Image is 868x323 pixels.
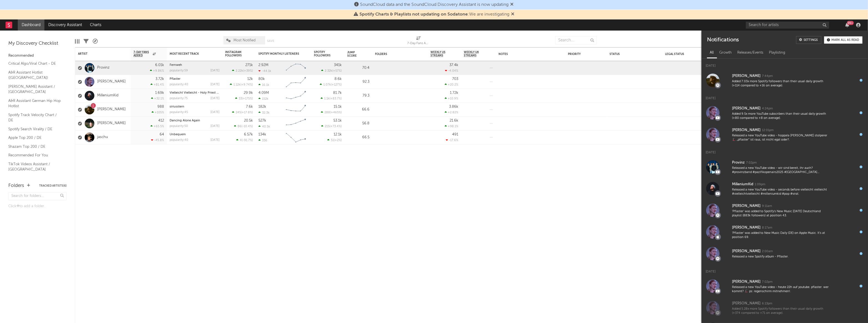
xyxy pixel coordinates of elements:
[701,91,868,102] div: [DATE]
[258,52,300,56] div: Spotify Monthly Listeners
[446,138,458,142] div: -17.6 %
[86,19,105,31] a: Charts
[359,12,509,17] span: : We are investigating
[452,77,458,81] div: 703
[334,63,342,67] div: 341k
[746,161,757,165] div: 7:02pm
[332,83,341,86] span: +127 %
[701,59,868,69] div: [DATE]
[238,125,241,128] span: 86
[450,119,458,122] div: 21.6k
[155,91,164,95] div: 1.69k
[170,83,188,86] div: popularity: 40
[150,69,164,72] div: +9.86 %
[242,111,252,114] span: +17.8 %
[267,39,274,42] button: Save
[160,133,164,136] div: 64
[246,105,253,109] div: 7.6k
[97,121,126,126] a: [PERSON_NAME]
[170,91,239,94] a: Vielleicht Vielleicht - Holy Priest & elMefti Remix
[321,69,342,72] div: ( )
[375,52,417,56] div: Folders
[732,203,761,209] div: [PERSON_NAME]
[347,134,369,141] div: 66.5
[8,40,67,47] div: My Discovery Checklist
[93,33,98,49] div: A&R Pipeline
[732,300,761,307] div: [PERSON_NAME]
[233,83,240,86] span: 1.12k
[445,111,458,114] div: +2.82 %
[407,33,430,49] div: 7-Day Fans Added (7-Day Fans Added)
[75,33,79,49] div: Edit Columns
[8,69,61,81] a: A&R Assistant Hotlist ([GEOGRAPHIC_DATA])
[170,125,188,128] div: popularity: 50
[244,133,253,136] div: 6.57k
[499,52,554,56] div: Notes
[707,48,716,57] div: All
[170,111,188,114] div: popularity: 45
[283,89,308,103] svg: Chart title
[236,138,253,142] div: ( )
[347,92,369,99] div: 79.3
[701,69,868,91] a: [PERSON_NAME]7:44pmAdded 7.03x more Spotify followers than their usual daily growth (+114 compare...
[701,243,868,264] a: [PERSON_NAME]2:00amReleased a new Spotify album - Pflaster.
[732,73,761,79] div: [PERSON_NAME]
[210,83,220,86] div: [DATE]
[210,139,220,142] div: [DATE]
[170,119,220,122] div: Dancing Alone Again
[236,111,241,114] span: 245
[701,145,868,156] div: [DATE]
[847,21,854,25] div: 99 +
[283,103,308,117] svg: Chart title
[170,52,211,56] div: Most Recent Track
[170,97,188,100] div: popularity: 75
[732,159,745,166] div: Provinz
[701,124,868,145] a: [PERSON_NAME]12:01pmReleased a new YouTube video - hoppala [PERSON_NAME] stolperer🎩 „pflaster“ is...
[347,65,369,71] div: 70.4
[347,106,369,113] div: 66.6
[170,139,188,142] div: popularity: 40
[233,39,256,42] span: Most Notified
[755,182,765,187] div: 1:09pm
[239,97,242,100] span: 33
[732,255,830,259] div: Released a new Spotify album - Pflaster.
[258,105,266,109] div: 182k
[97,79,126,84] a: [PERSON_NAME]
[243,97,252,100] span: +175 %
[732,224,761,231] div: [PERSON_NAME]
[210,69,220,72] div: [DATE]
[327,138,342,142] div: ( )
[732,188,830,196] div: Released a new YouTube video - seconds before vielleicht vielleicht #vielleichtvielleicht #millen...
[804,39,818,42] div: Settings
[258,83,269,87] div: 16.1k
[314,51,333,57] div: Spotify Followers
[335,139,341,142] span: +2 %
[333,69,341,72] span: +57 %
[732,209,830,218] div: 'Pflaster' was added to Spotify's New Music [DATE] Deutschland playlist (883k followers) at posit...
[283,131,308,144] svg: Chart title
[431,51,450,57] span: Weekly US Streams
[333,119,342,122] div: 53.1k
[244,91,253,95] div: 29.9k
[8,112,61,123] a: Spotify Track Velocity Chart / DE
[701,102,868,124] a: [PERSON_NAME]4:24pmAdded 9.5x more YouTube subscribers than their usual daily growth (+80 compare...
[170,69,188,72] div: popularity: 59
[240,139,242,142] span: 4
[225,51,245,57] div: Instagram Followers
[97,93,119,98] a: MilleniumKid
[258,97,268,101] div: 152k
[232,69,253,72] div: ( )
[8,152,61,158] a: Recommended For You
[732,279,761,285] div: [PERSON_NAME]
[762,204,772,208] div: 9:11am
[151,97,164,100] div: +32.1 %
[762,302,772,306] div: 6:13pm
[247,77,253,81] div: 12k
[325,69,332,72] span: 2.32k
[701,264,868,275] div: [DATE]
[8,182,24,189] div: Folders
[359,12,468,17] span: Spotify Charts & Playlists not updating on Sodatone
[762,107,773,111] div: 4:24pm
[258,133,266,136] div: 134k
[170,133,220,136] div: Unbequem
